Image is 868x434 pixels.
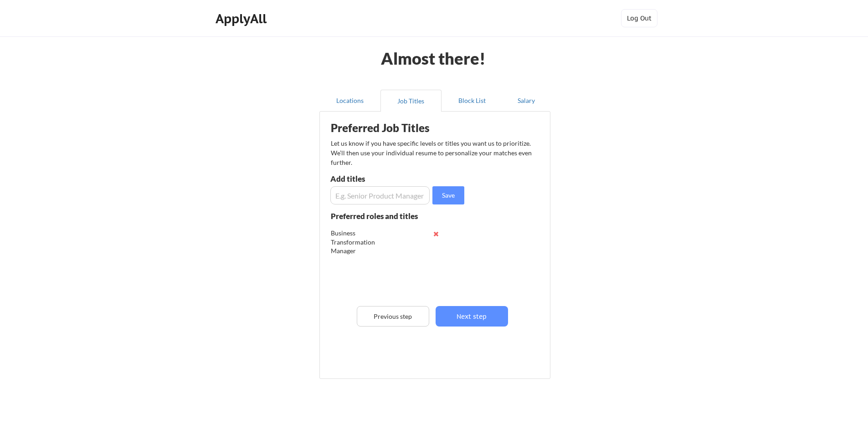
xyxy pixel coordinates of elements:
[216,11,269,26] div: ApplyAll
[330,175,427,183] div: Add titles
[432,186,464,204] button: Save
[436,306,508,327] button: Next step
[442,90,503,112] button: Block List
[370,50,497,66] div: Almost there!
[331,229,390,255] div: Business Transformation Manager
[380,90,442,112] button: Job Titles
[503,90,550,112] button: Salary
[319,90,380,112] button: Locations
[331,123,446,133] div: Preferred Job Titles
[331,138,533,167] div: Let us know if you have specific levels or titles you want us to prioritize. We’ll then use your ...
[357,306,429,327] button: Previous step
[621,9,657,27] button: Log Out
[331,212,429,220] div: Preferred roles and titles
[330,186,430,204] input: E.g. Senior Product Manager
